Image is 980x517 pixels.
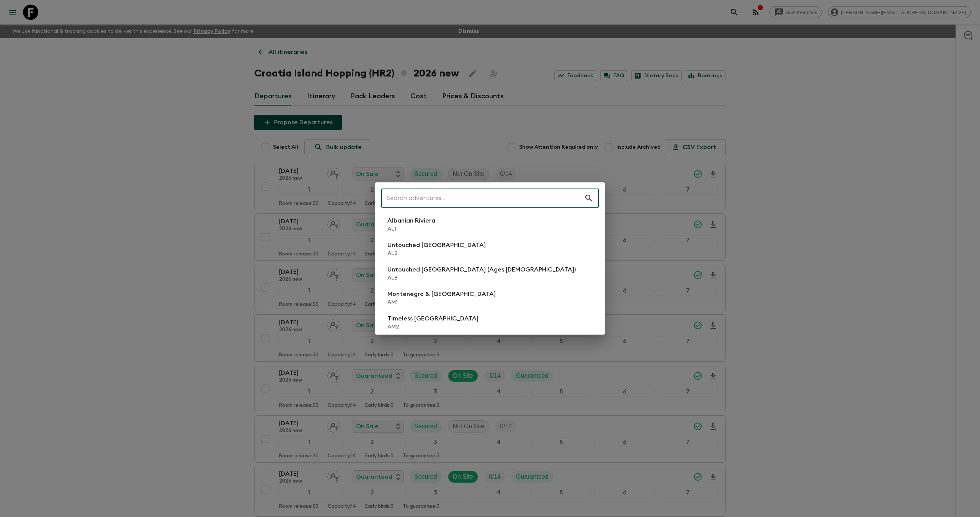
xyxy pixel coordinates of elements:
p: AL1 [387,225,435,233]
p: AM1 [387,299,496,306]
p: ALB [387,274,576,282]
p: Albanian Riviera [387,216,435,225]
p: Untouched [GEOGRAPHIC_DATA] [387,241,486,250]
p: Timeless [GEOGRAPHIC_DATA] [387,314,479,323]
p: AL2 [387,250,486,257]
input: Search adventures... [381,187,584,209]
p: Montenegro & [GEOGRAPHIC_DATA] [387,289,496,299]
p: Untouched [GEOGRAPHIC_DATA] (Ages [DEMOGRAPHIC_DATA]) [387,265,576,274]
p: AM2 [387,323,479,331]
